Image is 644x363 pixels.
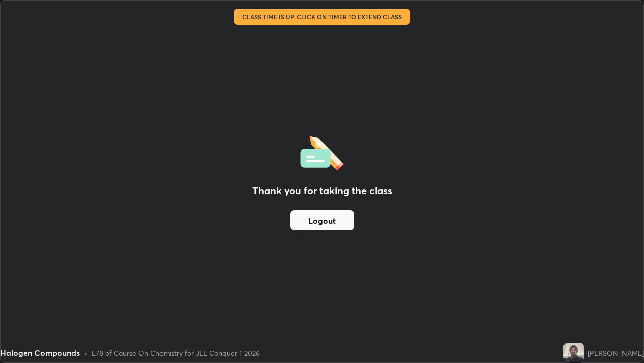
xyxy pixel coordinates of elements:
div: L78 of Course On Chemistry for JEE Conquer 1 2026 [92,348,260,358]
button: Logout [290,210,354,230]
div: • [84,348,88,358]
h2: Thank you for taking the class [252,183,392,198]
img: 3c111d6fb97f478eac34a0bd0f6d3866.jpg [563,343,584,363]
div: [PERSON_NAME] [588,348,644,358]
img: offlineFeedback.1438e8b3.svg [300,133,344,171]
